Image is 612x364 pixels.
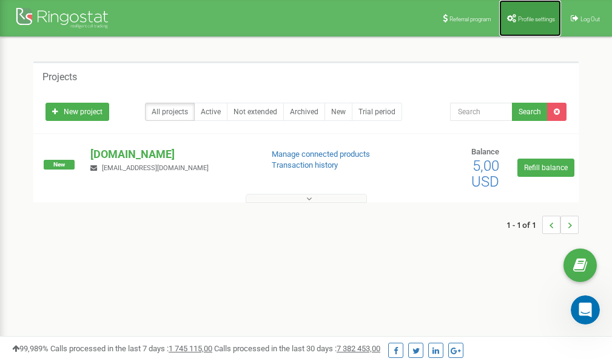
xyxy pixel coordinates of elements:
[512,103,548,121] button: Search
[506,216,542,234] span: 1 - 1 of 1
[517,159,574,177] a: Refill balance
[194,103,227,121] a: Active
[337,344,380,353] u: 7 382 453,00
[518,16,555,22] span: Profile settings
[272,149,370,159] a: Manage connected products
[450,103,513,121] input: Search
[102,164,209,172] span: [EMAIL_ADDRESS][DOMAIN_NAME]
[169,344,212,353] u: 1 745 115,00
[506,204,579,246] nav: ...
[44,160,75,170] span: New
[227,103,284,121] a: Not extended
[449,16,491,22] span: Referral program
[12,344,49,353] span: 99,989%
[145,103,195,121] a: All projects
[580,16,600,22] span: Log Out
[471,157,499,190] span: 5,00 USD
[471,147,499,156] span: Balance
[45,103,109,121] a: New project
[42,72,77,83] h5: Projects
[324,103,352,121] a: New
[272,160,338,170] a: Transaction history
[214,344,380,353] span: Calls processed in the last 30 days :
[352,103,402,121] a: Trial period
[50,344,212,353] span: Calls processed in the last 7 days :
[283,103,325,121] a: Archived
[571,295,600,325] iframe: Intercom live chat
[90,146,252,162] p: [DOMAIN_NAME]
